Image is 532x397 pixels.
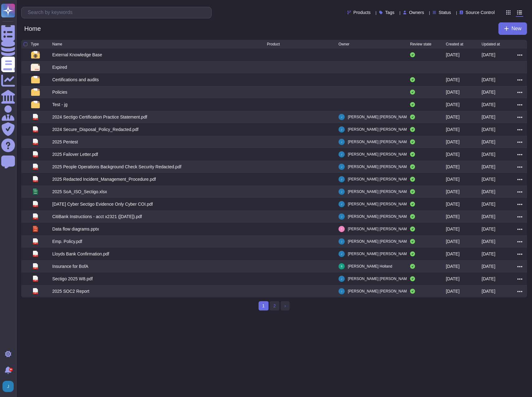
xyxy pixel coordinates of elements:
[338,276,345,282] img: user
[348,251,410,257] span: [PERSON_NAME] [PERSON_NAME]
[446,52,460,58] div: [DATE]
[482,238,495,245] div: [DATE]
[338,126,345,133] img: user
[348,263,392,269] span: [PERSON_NAME] Holland
[52,101,68,108] div: Test - jg
[446,89,460,95] div: [DATE]
[270,301,280,311] a: 2
[446,151,460,157] div: [DATE]
[410,42,432,46] span: Review state
[446,251,460,257] div: [DATE]
[482,201,495,207] div: [DATE]
[52,64,67,70] div: Expired
[482,114,495,120] div: [DATE]
[338,263,345,269] img: user
[446,176,460,182] div: [DATE]
[446,226,460,232] div: [DATE]
[348,176,410,182] span: [PERSON_NAME] [PERSON_NAME]
[466,10,495,15] span: Source Control
[482,89,495,95] div: [DATE]
[25,7,211,18] input: Search by keywords
[338,164,345,170] img: user
[338,226,345,232] img: user
[52,126,138,133] div: 2024 Secure_Disposal_Policy_Redacted.pdf
[52,139,78,145] div: 2025 Pentest
[284,303,286,308] span: ›
[511,26,521,31] span: New
[52,189,107,195] div: 2025 SoA_ISO_Sectigo.xlsx
[2,381,14,392] img: user
[348,164,410,170] span: [PERSON_NAME] [PERSON_NAME]
[446,101,460,108] div: [DATE]
[348,189,410,195] span: [PERSON_NAME] [PERSON_NAME]
[31,42,39,46] span: Type
[52,288,89,294] div: 2025 SOC2 Report
[482,288,495,294] div: [DATE]
[409,10,424,15] span: Owners
[498,22,527,35] button: New
[52,213,142,220] div: CitiBank Instructions - acct x2321 ([DATE]).pdf
[52,151,98,157] div: 2025 Failover Letter.pdf
[482,42,500,46] span: Updated at
[446,42,463,46] span: Created at
[348,213,410,220] span: [PERSON_NAME] [PERSON_NAME]
[446,77,460,83] div: [DATE]
[52,226,99,232] div: Data flow diagrams.pptx
[338,238,345,245] img: user
[31,101,40,108] img: folder
[482,164,495,170] div: [DATE]
[338,288,345,294] img: user
[52,251,109,257] div: Lloyds Bank Confirmation.pdf
[482,263,495,269] div: [DATE]
[446,213,460,220] div: [DATE]
[348,238,410,245] span: [PERSON_NAME] [PERSON_NAME]
[353,10,371,15] span: Products
[31,51,40,58] img: folder
[446,189,460,195] div: [DATE]
[446,288,460,294] div: [DATE]
[348,276,410,282] span: [PERSON_NAME] [PERSON_NAME]
[482,176,495,182] div: [DATE]
[338,139,345,145] img: user
[21,24,44,33] span: Home
[52,52,102,58] div: External Knowledge Base
[348,139,410,145] span: [PERSON_NAME] [PERSON_NAME]
[482,77,495,83] div: [DATE]
[31,88,40,96] img: folder
[31,63,40,71] img: folder
[482,213,495,220] div: [DATE]
[338,114,345,120] img: user
[446,114,460,120] div: [DATE]
[52,276,93,282] div: Sectigo 2025 W8.pdf
[52,238,82,245] div: Emp. Policy.pdf
[446,276,460,282] div: [DATE]
[348,201,410,207] span: [PERSON_NAME] [PERSON_NAME]
[338,176,345,182] img: user
[52,42,62,46] span: Name
[52,201,153,207] div: [DATE] Cyber Sectigo Evidence Only Cyber COI.pdf
[338,213,345,220] img: user
[446,126,460,133] div: [DATE]
[9,368,13,371] div: 9+
[446,201,460,207] div: [DATE]
[338,42,349,46] span: Owner
[338,151,345,157] img: user
[52,164,181,170] div: 2025 People Operations Background Check Security Redacted.pdf
[482,276,495,282] div: [DATE]
[482,189,495,195] div: [DATE]
[259,301,268,311] span: 1
[267,42,280,46] span: Product
[446,263,460,269] div: [DATE]
[1,380,18,393] button: user
[338,189,345,195] img: user
[52,77,99,83] div: Certifications and audits
[348,151,410,157] span: [PERSON_NAME] [PERSON_NAME]
[52,263,88,269] div: Insurance for BofA
[348,126,410,133] span: [PERSON_NAME] [PERSON_NAME]
[482,226,495,232] div: [DATE]
[31,76,40,83] img: folder
[482,151,495,157] div: [DATE]
[348,288,410,294] span: [PERSON_NAME] [PERSON_NAME]
[385,10,394,15] span: Tags
[338,251,345,257] img: user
